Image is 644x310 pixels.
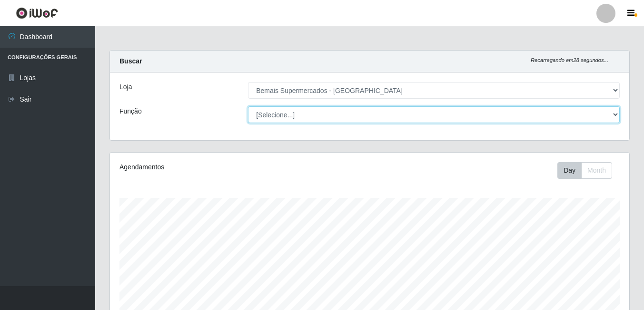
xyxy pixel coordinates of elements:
[557,162,612,179] div: First group
[557,162,582,179] button: Day
[557,162,620,179] div: Toolbar with button groups
[581,162,612,179] button: Month
[16,7,58,19] img: CoreUI Logo
[119,57,142,65] strong: Buscar
[119,82,132,92] label: Loja
[119,106,142,116] label: Função
[531,57,608,63] i: Recarregando em 28 segundos...
[119,162,319,172] div: Agendamentos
